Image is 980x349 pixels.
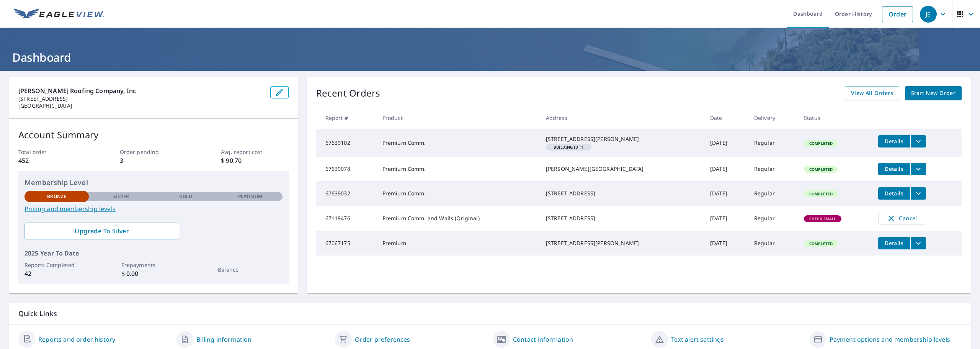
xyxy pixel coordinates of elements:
div: JE [920,6,937,23]
button: detailsBtn-67639102 [878,135,910,147]
button: filesDropdownBtn-67639032 [910,187,926,200]
td: Premium Comm. and Walls (Original) [376,206,540,231]
p: $ 90.70 [221,156,288,165]
th: Address [540,107,704,129]
th: Date [704,107,748,129]
td: Regular [748,231,798,256]
span: Completed [805,191,837,197]
p: Account Summary [18,128,289,142]
th: Report # [316,107,376,129]
td: 67639102 [316,129,376,157]
p: Recent Orders [316,86,381,100]
button: Cancel [878,212,926,225]
p: Bronze [47,193,66,200]
a: Pricing and membership levels [24,204,283,213]
p: Total order [18,148,86,156]
button: detailsBtn-67067175 [878,237,910,249]
p: 452 [18,156,86,165]
a: Order [882,6,913,22]
div: [STREET_ADDRESS] [546,215,698,222]
td: Regular [748,157,798,181]
span: Completed [805,141,837,146]
button: filesDropdownBtn-67067175 [910,237,926,249]
td: Premium Comm. [376,129,540,157]
span: Details [883,165,906,172]
span: View All Orders [851,88,893,98]
span: Details [883,190,906,197]
p: Gold [179,193,192,200]
td: [DATE] [704,157,748,181]
td: [DATE] [704,129,748,157]
p: $ 0.00 [121,269,186,278]
div: [STREET_ADDRESS][PERSON_NAME] [546,135,698,143]
p: 2025 Year To Date [24,249,283,258]
a: Billing information [196,335,252,344]
p: 42 [24,269,89,278]
td: 67119476 [316,206,376,231]
span: Completed [805,167,837,172]
div: [PERSON_NAME][GEOGRAPHIC_DATA] [546,165,698,173]
span: Upgrade To Silver [31,227,173,235]
button: filesDropdownBtn-67639078 [910,163,926,175]
img: EV Logo [14,8,104,20]
td: Regular [748,206,798,231]
a: Start New Order [905,86,962,100]
p: Order pending [120,148,187,156]
span: 1 [549,145,588,149]
p: [PERSON_NAME] Roofing Company, Inc [18,86,264,95]
td: 67639078 [316,157,376,181]
td: [DATE] [704,231,748,256]
p: [GEOGRAPHIC_DATA] [18,102,264,109]
button: detailsBtn-67639032 [878,187,910,200]
p: Silver [113,193,129,200]
a: Contact information [513,335,573,344]
p: [STREET_ADDRESS] [18,95,264,102]
p: Balance [218,265,282,274]
td: Regular [748,181,798,206]
button: filesDropdownBtn-67639102 [910,135,926,147]
th: Product [376,107,540,129]
td: Regular [748,129,798,157]
span: Cancel [886,214,918,223]
div: [STREET_ADDRESS] [546,190,698,197]
a: Upgrade To Silver [24,223,179,239]
p: Membership Level [24,177,283,188]
a: Reports and order history [38,335,115,344]
p: Prepayments [121,261,186,269]
span: Details [883,239,906,247]
div: [STREET_ADDRESS][PERSON_NAME] [546,239,698,247]
td: 67067175 [316,231,376,256]
span: Check Email [805,216,841,221]
p: Platinum [238,193,262,200]
a: Text alert settings [671,335,724,344]
th: Delivery [748,107,798,129]
span: Completed [805,241,837,246]
h1: Dashboard [9,49,971,65]
p: 3 [120,156,187,165]
td: [DATE] [704,181,748,206]
span: Details [883,138,906,145]
td: Premium Comm. [376,157,540,181]
td: Premium [376,231,540,256]
th: Status [798,107,872,129]
p: Reports Completed [24,261,89,269]
em: Building ID [554,145,578,149]
td: Premium Comm. [376,181,540,206]
td: [DATE] [704,206,748,231]
a: Payment options and membership levels [830,335,950,344]
td: 67639032 [316,181,376,206]
a: View All Orders [845,86,899,100]
a: Order preferences [355,335,410,344]
p: Quick Links [18,309,962,318]
button: detailsBtn-67639078 [878,163,910,175]
span: Start New Order [911,88,955,98]
p: Avg. report cost [221,148,288,156]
